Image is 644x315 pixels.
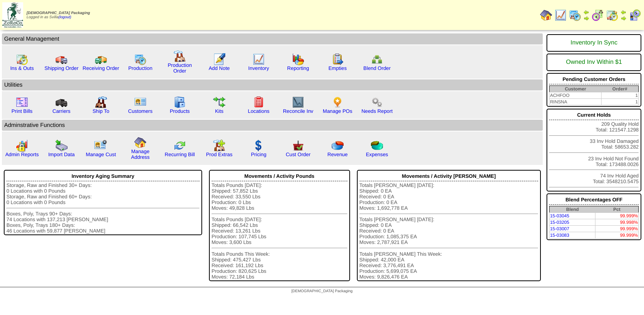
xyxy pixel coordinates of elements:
img: workflow.gif [213,96,225,108]
a: Customers [128,108,152,114]
img: calendarblend.gif [592,9,604,21]
a: (logout) [58,15,71,19]
div: Movements / Activity [PERSON_NAME] [360,171,539,181]
img: invoice2.gif [16,96,28,108]
img: graph2.png [16,139,28,152]
img: managecust.png [94,139,108,152]
img: po.png [331,96,344,108]
img: truck3.gif [55,96,68,108]
a: Reporting [287,65,309,71]
a: Manage Cust [86,152,116,157]
img: graph.gif [292,53,304,65]
img: arrowright.gif [583,15,589,21]
a: Print Bills [11,108,33,114]
a: Shipping Order [44,65,79,71]
td: ACHFOO [550,92,602,99]
img: line_graph.gif [253,53,265,65]
img: workflow.png [371,96,383,108]
td: 1 [602,99,639,105]
span: Logged in as Svilla [27,11,90,19]
a: Recurring Bill [165,152,195,157]
img: import.gif [55,139,68,152]
a: Empties [328,65,347,71]
a: Locations [248,108,269,114]
td: 99.999% [595,226,639,232]
a: Manage POs [323,108,352,114]
img: calendarprod.gif [134,53,146,65]
a: Reconcile Inv [283,108,313,114]
a: Carriers [52,108,70,114]
img: calendarprod.gif [569,9,581,21]
a: Inventory [248,65,269,71]
img: prodextras.gif [213,139,225,152]
a: Admin Reports [5,152,39,157]
img: arrowleft.gif [620,9,627,15]
a: Blend Order [363,65,391,71]
a: Import Data [48,152,75,157]
div: Movements / Activity Pounds [212,171,347,181]
img: truck.gif [55,53,68,65]
a: 15-03083 [550,233,569,238]
th: Blend [550,206,595,213]
img: orders.gif [213,53,225,65]
span: [DEMOGRAPHIC_DATA] Packaging [27,11,90,15]
div: Inventory In Sync [549,36,639,50]
img: line_graph2.gif [292,96,304,108]
div: Inventory Aging Summary [6,171,199,181]
th: Order# [602,86,639,92]
td: Adminstrative Functions [2,120,543,131]
img: dollar.gif [253,139,265,152]
img: cust_order.png [292,139,304,152]
img: factory.gif [174,50,186,62]
a: Kits [215,108,223,114]
img: network.png [371,53,383,65]
a: Revenue [327,152,347,157]
a: Needs Report [361,108,393,114]
img: calendarinout.gif [16,53,28,65]
a: Cust Order [286,152,310,157]
th: Pct [595,206,639,213]
div: Pending Customer Orders [549,74,639,84]
div: Owned Inv Within $1 [549,55,639,70]
img: arrowright.gif [620,15,627,21]
img: arrowleft.gif [583,9,589,15]
a: Add Note [209,65,230,71]
a: 15-03205 [550,220,569,225]
td: 99.999% [595,232,639,239]
img: zoroco-logo-small.webp [2,2,23,28]
a: 15-03007 [550,226,569,231]
td: 1 [602,92,639,99]
a: Prod Extras [206,152,232,157]
img: factory2.gif [95,96,107,108]
img: pie_chart.png [331,139,344,152]
a: Production [128,65,152,71]
img: truck2.gif [95,53,107,65]
img: customers.gif [134,96,146,108]
div: Storage, Raw and Finished 30+ Days: 0 Locations with 0 Pounds Storage, Raw and Finished 60+ Days:... [6,182,199,234]
th: Customer [550,86,602,92]
a: Expenses [366,152,388,157]
a: Production Order [168,62,192,74]
div: 209 Quality Hold Total: 121547.1298 33 Inv Hold Damaged Total: 58653.282 23 Inv Hold Not Found To... [547,109,641,192]
td: 99.998% [595,219,639,226]
div: Current Holds [549,110,639,120]
img: line_graph.gif [554,9,567,21]
a: Pricing [251,152,267,157]
td: RINSNA [550,99,602,105]
a: Products [170,108,190,114]
div: Blend Percentages OFF [549,195,639,205]
a: 15-03045 [550,213,569,218]
span: [DEMOGRAPHIC_DATA] Packaging [291,289,352,293]
img: reconcile.gif [174,139,186,152]
img: pie_chart2.png [371,139,383,152]
td: Utilities [2,79,543,90]
td: General Management [2,33,543,44]
img: calendarcustomer.gif [629,9,641,21]
img: locations.gif [253,96,265,108]
a: Manage Address [131,149,150,160]
img: calendarinout.gif [606,9,618,21]
td: 99.999% [595,213,639,219]
a: Receiving Order [83,65,119,71]
a: Ins & Outs [10,65,34,71]
img: cabinet.gif [174,96,186,108]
